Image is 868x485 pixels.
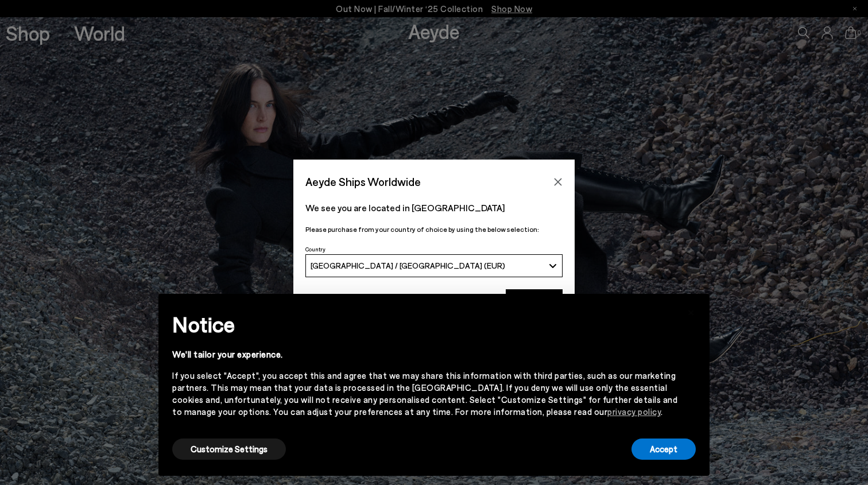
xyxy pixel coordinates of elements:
span: Aeyde Ships Worldwide [305,172,421,192]
h2: Notice [172,309,677,339]
span: × [687,302,695,319]
div: If you select "Accept", you accept this and agree that we may share this information with third p... [172,370,677,418]
button: Accept [631,439,696,460]
p: We see you are located in [GEOGRAPHIC_DATA] [305,201,563,215]
span: [GEOGRAPHIC_DATA] / [GEOGRAPHIC_DATA] (EUR) [311,261,505,270]
button: Close [549,173,567,191]
button: Close this notice [677,297,705,325]
div: We'll tailor your experience. [172,348,677,360]
a: privacy policy [607,406,661,417]
p: Please purchase from your country of choice by using the below selection: [305,224,563,235]
button: Customize Settings [172,439,286,460]
span: Country [305,246,325,253]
